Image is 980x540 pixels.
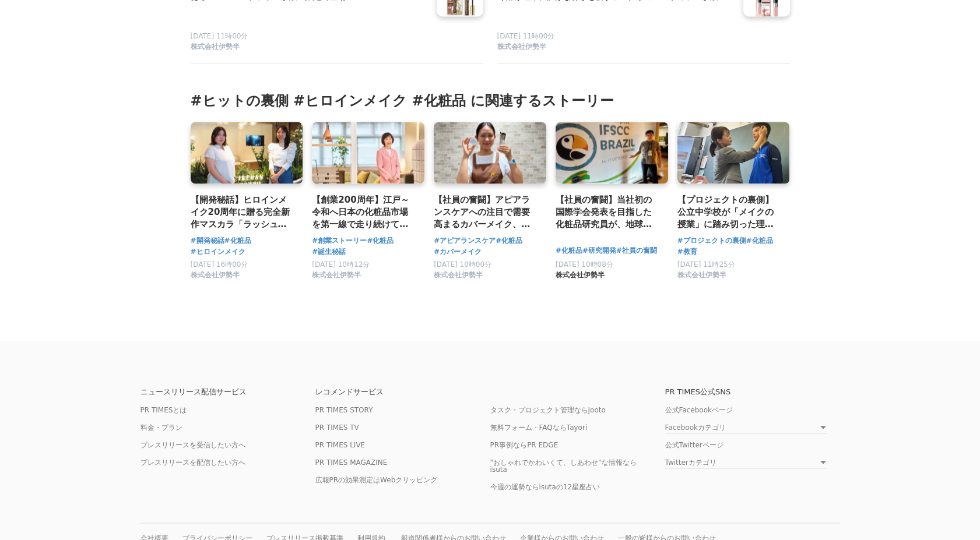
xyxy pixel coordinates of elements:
[312,246,346,257] a: #誕生秘話
[665,405,733,414] a: 公式Facebookページ
[140,405,187,414] a: PR TIMESとは
[191,270,240,280] span: 株式会社伊勢半
[556,193,659,231] a: 【社員の奮闘】当社初の国際学会発表を目指した化粧品研究員が、地球の裏側で夢を実現させるまでの軌跡
[140,423,182,431] a: 料金・プラン
[140,387,315,395] p: ニュースリリース配信サービス
[556,260,613,268] span: [DATE] 10時08分
[191,193,294,231] a: 【開発秘話】ヒロインメイク20周年に贈る完全新作マスカラ「ラッシュハイプ」商品を手にした瞬間の喜び・使った瞬間の驚きを届ける道のり
[191,91,790,110] h3: #ヒットの裏側 #ヒロインメイク #化粧品 に関連するストーリー
[312,260,370,268] span: [DATE] 10時12分
[434,260,491,268] span: [DATE] 10時00分
[367,235,394,246] a: #化粧品
[140,458,245,466] a: プレスリリースを配信したい方へ
[434,273,483,281] a: 株式会社伊勢半
[665,387,840,395] p: PR TIMES公式SNS
[556,270,605,280] span: 株式会社伊勢半
[677,235,746,246] a: #プロジェクトの裏側
[496,235,522,246] a: #化粧品
[315,423,359,431] a: PR TIMES TV
[191,42,240,52] span: 株式会社伊勢半
[677,260,735,268] span: [DATE] 11時25分
[665,423,826,433] a: Facebookカテゴリ
[315,405,373,414] a: PR TIMES STORY
[312,193,415,231] a: 【創業200周年】江戸～令和へ日本の化粧品市場を第一線で走り続けてきた伊勢半…どんな時代も人々の「美しくありたい」に応えようとひたむきに歩んだ軌跡
[191,235,224,246] a: #開発秘話
[665,458,826,468] a: Twitterカテゴリ
[315,475,438,483] a: 広報PRの効果測定はWebクリッピング
[315,440,366,449] a: PR TIMES LIVE
[224,235,251,246] a: #化粧品
[312,235,367,246] a: #創業ストーリー
[497,42,734,54] a: 株式会社伊勢半
[490,405,606,414] a: タスク・プロジェクト管理ならJooto
[677,193,781,231] a: 【プロジェクトの裏側】公立中学校が「メイクの授業」に踏み切った理由とは？！自己表現のツールとしてのメイク体験から得る“本質に迫る深い学び”
[191,42,427,54] a: 株式会社伊勢半
[191,273,240,281] a: 株式会社伊勢半
[665,440,723,449] a: 公式Twitterページ
[191,32,248,40] span: [DATE] 11時00分
[582,245,616,256] a: #研究開発
[490,458,637,473] a: "おしゃれでかわいくて、しあわせ"な情報ならisuta
[677,273,726,281] a: 株式会社伊勢半
[434,235,496,246] a: #アピアランスケア
[434,246,482,257] a: #カバーメイク
[497,42,546,52] span: 株式会社伊勢半
[556,273,605,281] a: 株式会社伊勢半
[746,235,773,246] a: #化粧品
[312,270,361,280] span: 株式会社伊勢半
[616,245,657,256] a: #社員の奮闘
[140,440,245,449] a: プレスリリースを受信したい方へ
[677,246,697,257] a: #教育
[490,482,600,490] a: 今週の運勢ならisutaの12星座占い
[490,440,559,449] a: PR事例ならPR EDGE
[315,387,490,395] p: レコメンドサービス
[434,193,537,231] a: 【社員の奮闘】アピアランスケアへの注目で需要高まるカバーメイク、切実なる「隠したい！」に応えるメイクの秘める可能性とは
[677,270,726,280] span: 株式会社伊勢半
[434,270,483,280] span: 株式会社伊勢半
[191,246,245,257] a: #ヒロインメイク
[497,32,555,40] span: [DATE] 11時00分
[315,458,388,466] a: PR TIMES MAGAZINE
[191,260,248,268] span: [DATE] 16時00分
[490,423,588,431] a: 無料フォーム・FAQならTayori
[312,273,361,281] a: 株式会社伊勢半
[556,245,582,256] a: #化粧品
